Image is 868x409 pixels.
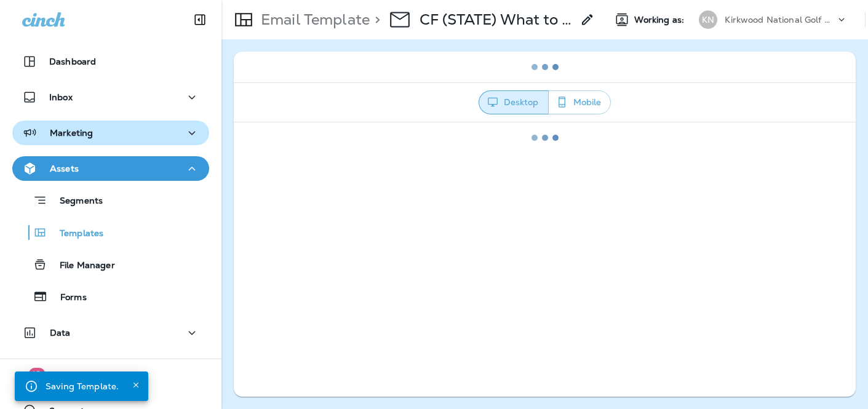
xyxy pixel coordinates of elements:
p: Segments [47,196,103,208]
button: File Manager [12,252,209,277]
button: Close [129,378,143,392]
button: Mobile [548,90,611,114]
span: Working as: [634,15,687,25]
span: 19 [28,368,45,380]
p: Templates [47,228,103,240]
button: Marketing [12,121,209,145]
button: Inbox [12,85,209,109]
button: Forms [12,284,209,309]
div: Saving Template. [46,375,119,397]
button: Segments [12,187,209,213]
p: File Manager [47,260,115,272]
p: Email Template [256,10,370,29]
p: Assets [50,164,79,173]
p: Forms [48,292,87,304]
button: Assets [12,156,209,181]
p: > [370,10,380,29]
button: Collapse Sidebar [183,7,217,32]
button: Desktop [479,90,549,114]
p: Data [50,328,71,338]
button: Data [12,320,209,345]
p: CF (STATE) What to wear Week 6 2025 - 10/4 [420,10,573,29]
p: Kirkwood National Golf Club [725,15,835,25]
button: Templates [12,220,209,245]
p: Marketing [50,128,93,138]
p: Inbox [49,92,73,102]
button: 19What's New [12,369,209,394]
p: Dashboard [49,57,96,66]
div: KN [699,10,717,29]
button: Dashboard [12,49,209,74]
